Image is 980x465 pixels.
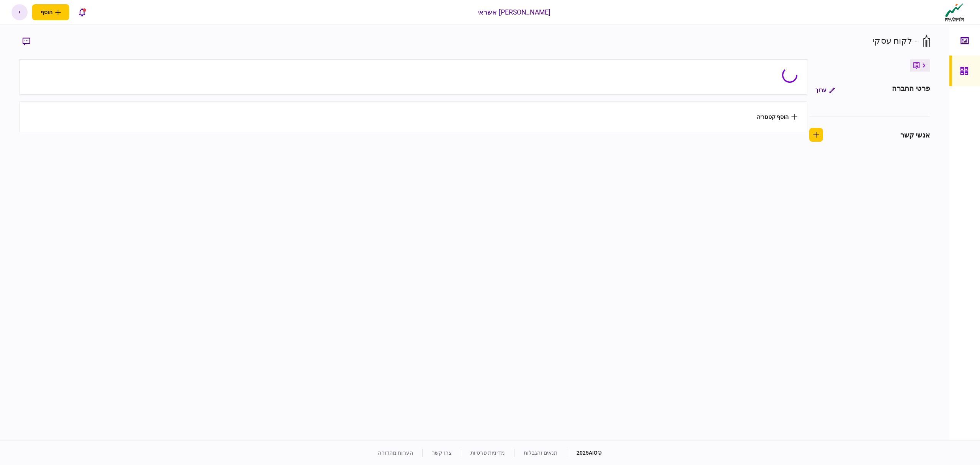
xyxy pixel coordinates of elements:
[477,7,551,17] div: [PERSON_NAME] אשראי
[892,83,929,97] div: פרטי החברה
[567,449,602,457] div: © 2025 AIO
[378,450,413,456] a: הערות מהדורה
[74,4,90,20] button: פתח רשימת התראות
[32,4,69,20] button: פתח תפריט להוספת לקוח
[900,130,930,140] div: אנשי קשר
[524,450,558,456] a: תנאים והגבלות
[470,450,505,456] a: מדיניות פרטיות
[757,114,797,120] button: הוסף קטגוריה
[432,450,452,456] a: צרו קשר
[11,4,28,20] button: י
[872,34,916,47] div: - לקוח עסקי
[809,83,841,97] button: ערוך
[943,3,966,22] img: client company logo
